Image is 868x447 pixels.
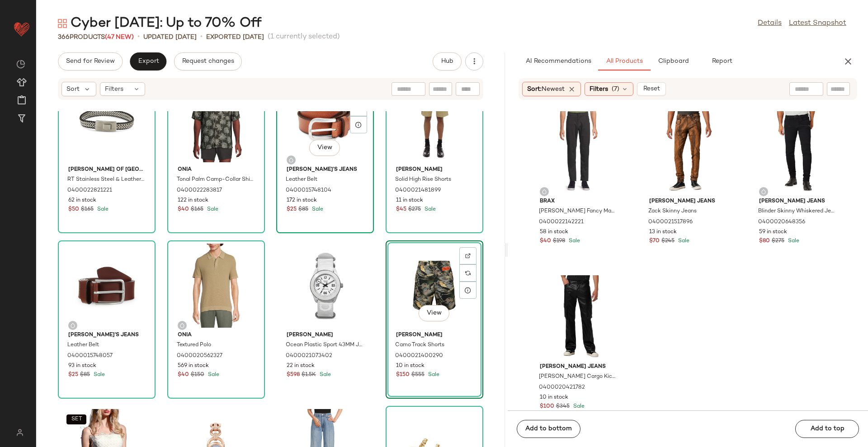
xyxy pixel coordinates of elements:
[525,58,591,65] span: AI Recommendations
[170,244,262,328] img: 0400020562327_SAND
[80,371,90,379] span: $85
[287,197,317,205] span: 172 in stock
[317,144,332,151] span: View
[68,197,96,205] span: 62 in stock
[605,58,642,65] span: All Products
[67,187,112,195] span: 0400022821221
[286,352,332,360] span: 0400021073402
[143,33,197,42] p: updated [DATE]
[137,58,159,65] span: Export
[676,238,689,244] span: Sale
[105,34,134,41] span: (47 New)
[68,371,78,379] span: $25
[200,32,203,42] span: •
[16,60,25,69] img: svg%3e
[61,244,152,328] img: 0400015748057_COGNAC
[408,206,421,214] span: $275
[286,187,331,195] span: 0400015748104
[539,218,584,226] span: 0400022142221
[206,372,219,378] span: Sale
[396,197,423,205] span: 11 in stock
[318,372,331,378] span: Sale
[395,341,444,349] span: Camo Track Shorts
[542,189,547,194] img: svg%3e
[649,228,677,236] span: 13 in stock
[465,253,471,259] img: svg%3e
[302,371,316,379] span: $1.5K
[58,52,123,71] button: Send for Review
[542,86,565,93] span: Newest
[772,237,784,245] span: $275
[130,52,166,71] button: Export
[13,20,31,38] img: heart_red.DM2ytmEG.svg
[661,237,675,245] span: $245
[310,207,323,212] span: Sale
[540,198,617,206] span: Brax
[68,166,145,174] span: [PERSON_NAME] of [GEOGRAPHIC_DATA]
[571,404,585,409] span: Sale
[66,85,80,94] span: Sort
[649,237,660,245] span: $70
[395,187,441,195] span: 0400021481899
[810,425,844,433] span: Add to top
[433,52,462,71] button: Hub
[287,362,315,370] span: 22 in stock
[789,18,846,29] a: Latest Snapshot
[286,341,363,349] span: Ocean Plastic Sport 43MM Jaquard Logo Strap Watch
[137,32,140,42] span: •
[590,85,608,94] span: Filters
[419,305,449,321] button: View
[67,352,113,360] span: 0400015748057
[71,416,82,423] span: SET
[177,341,211,349] span: Textured Polo
[423,207,436,212] span: Sale
[178,371,189,379] span: $40
[287,371,300,379] span: $598
[758,18,782,29] a: Details
[92,372,105,378] span: Sale
[177,352,222,360] span: 0400020562327
[567,238,580,244] span: Sale
[527,85,565,94] span: Sort:
[539,373,616,381] span: [PERSON_NAME] Cargo Kick Faux Leather Pants
[191,206,203,214] span: $165
[540,363,617,371] span: [PERSON_NAME] Jeans
[177,187,222,195] span: 0400022283817
[205,207,218,212] span: Sale
[540,237,551,245] span: $40
[182,58,234,65] span: Request changes
[177,176,254,184] span: Tonal Palm Camp-Collar Shirt
[395,352,443,360] span: 0400021400290
[533,275,624,359] img: 0400020421782
[525,425,572,433] span: Add to bottom
[178,331,255,339] span: Onia
[70,323,75,328] img: svg%3e
[612,85,619,94] span: (7)
[539,384,585,392] span: 0400020421782
[657,58,689,65] span: Clipboard
[286,176,317,184] span: Leather Belt
[440,58,453,65] span: Hub
[68,206,79,214] span: $50
[540,228,568,236] span: 58 in stock
[287,206,297,214] span: $25
[465,270,471,276] img: svg%3e
[643,85,660,93] span: Reset
[517,420,580,438] button: Add to bottom
[66,58,115,65] span: Send for Review
[179,323,185,328] img: svg%3e
[426,310,442,317] span: View
[309,140,340,156] button: View
[288,157,294,163] img: svg%3e
[67,176,144,184] span: RT Stainless Steel & Leather Chain Bracelet
[758,207,835,216] span: Blinder Skinny Whiskered Jeans
[649,198,726,206] span: [PERSON_NAME] Jeans
[66,414,86,424] button: SET
[389,244,480,328] img: 0400021400290
[396,206,406,214] span: $45
[68,331,145,339] span: [PERSON_NAME]'s Jeans
[58,14,261,33] div: Cyber [DATE]: Up to 70% Off
[553,237,565,245] span: $198
[298,206,308,214] span: $85
[178,362,209,370] span: 569 in stock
